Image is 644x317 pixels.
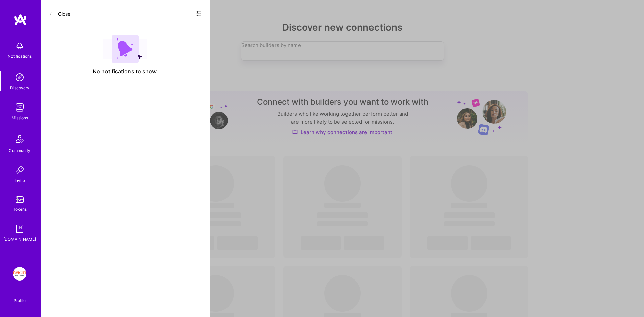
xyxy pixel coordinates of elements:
[11,290,28,303] a: Profile
[103,35,147,63] img: empty
[13,205,27,213] div: Tokens
[10,84,29,91] div: Discovery
[8,53,32,60] div: Notifications
[13,39,26,53] img: bell
[11,131,28,147] img: Community
[11,114,28,121] div: Missions
[49,8,70,19] button: Close
[3,236,36,243] div: [DOMAIN_NAME]
[13,71,26,84] img: discovery
[13,164,26,177] img: Invite
[93,68,158,75] span: No notifications to show.
[13,101,26,114] img: teamwork
[15,177,25,184] div: Invite
[11,267,28,281] a: Insight Partners: Data & AI - Sourcing
[14,14,27,26] img: logo
[9,147,30,154] div: Community
[16,196,24,203] img: tokens
[14,297,26,303] div: Profile
[13,267,26,281] img: Insight Partners: Data & AI - Sourcing
[13,222,26,236] img: guide book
